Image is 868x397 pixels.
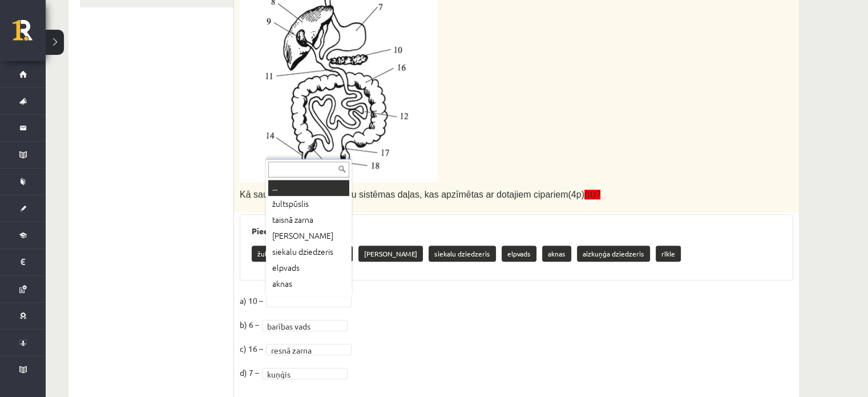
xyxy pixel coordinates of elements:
[268,292,349,308] div: aizkuņģa dziedzeris
[268,180,349,196] div: ...
[268,212,349,228] div: taisnā zarna
[268,260,349,276] div: elpvads
[268,244,349,260] div: siekalu dziedzeris
[11,11,541,23] body: Bagātinātā teksta redaktors, wiswyg-editor-user-answer-47024846953620
[268,228,349,244] div: [PERSON_NAME]
[268,196,349,212] div: žultspūslis
[268,276,349,292] div: aknas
